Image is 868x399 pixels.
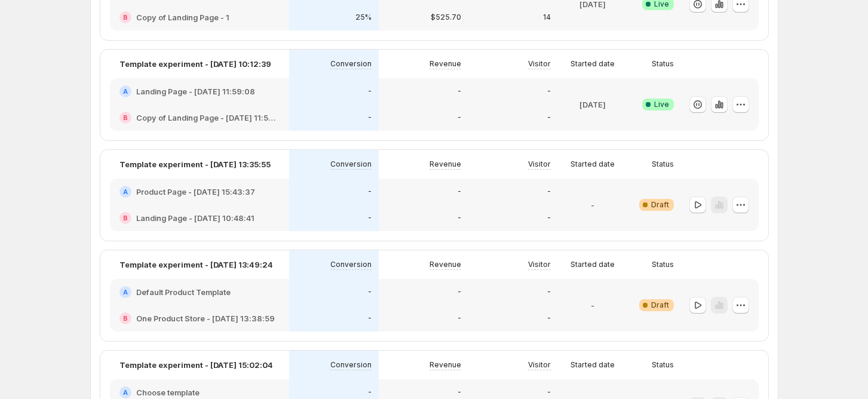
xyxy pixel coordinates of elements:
[123,389,128,396] h2: A
[547,388,551,397] p: -
[368,287,372,297] p: -
[591,199,594,211] p: -
[591,299,594,311] p: -
[458,113,461,122] p: -
[571,159,615,169] p: Started date
[430,260,461,269] p: Revenue
[368,113,372,122] p: -
[119,58,271,70] p: Template experiment - [DATE] 10:12:39
[355,13,372,22] p: 25%
[330,59,372,69] p: Conversion
[458,213,461,223] p: -
[119,158,271,170] p: Template experiment - [DATE] 13:35:55
[654,100,669,109] span: Live
[458,388,461,397] p: -
[123,14,128,21] h2: B
[547,287,551,297] p: -
[571,360,615,370] p: Started date
[547,314,551,323] p: -
[652,260,674,269] p: Status
[458,314,461,323] p: -
[547,87,551,96] p: -
[528,260,551,269] p: Visitor
[119,359,273,371] p: Template experiment - [DATE] 15:02:04
[547,187,551,197] p: -
[136,11,229,23] h2: Copy of Landing Page - 1
[136,186,255,198] h2: Product Page - [DATE] 15:43:37
[528,360,551,370] p: Visitor
[458,187,461,197] p: -
[330,360,372,370] p: Conversion
[123,315,128,322] h2: B
[136,112,280,124] h2: Copy of Landing Page - [DATE] 11:59:08
[123,188,128,195] h2: A
[136,386,200,398] h2: Choose template
[651,300,669,310] span: Draft
[119,259,273,271] p: Template experiment - [DATE] 13:49:24
[430,360,461,370] p: Revenue
[571,260,615,269] p: Started date
[136,212,254,224] h2: Landing Page - [DATE] 10:48:41
[330,260,372,269] p: Conversion
[571,59,615,69] p: Started date
[123,214,128,222] h2: B
[652,360,674,370] p: Status
[136,312,275,324] h2: One Product Store - [DATE] 13:38:59
[652,59,674,69] p: Status
[543,13,551,22] p: 14
[430,59,461,69] p: Revenue
[368,388,372,397] p: -
[136,85,255,97] h2: Landing Page - [DATE] 11:59:08
[547,113,551,122] p: -
[430,159,461,169] p: Revenue
[368,213,372,223] p: -
[652,159,674,169] p: Status
[136,286,231,298] h2: Default Product Template
[330,159,372,169] p: Conversion
[579,99,606,111] p: [DATE]
[651,200,669,210] span: Draft
[123,288,128,296] h2: A
[123,114,128,121] h2: B
[458,87,461,96] p: -
[368,87,372,96] p: -
[528,159,551,169] p: Visitor
[123,88,128,95] h2: A
[458,287,461,297] p: -
[547,213,551,223] p: -
[368,187,372,197] p: -
[431,13,461,22] p: $525.70
[368,314,372,323] p: -
[528,59,551,69] p: Visitor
